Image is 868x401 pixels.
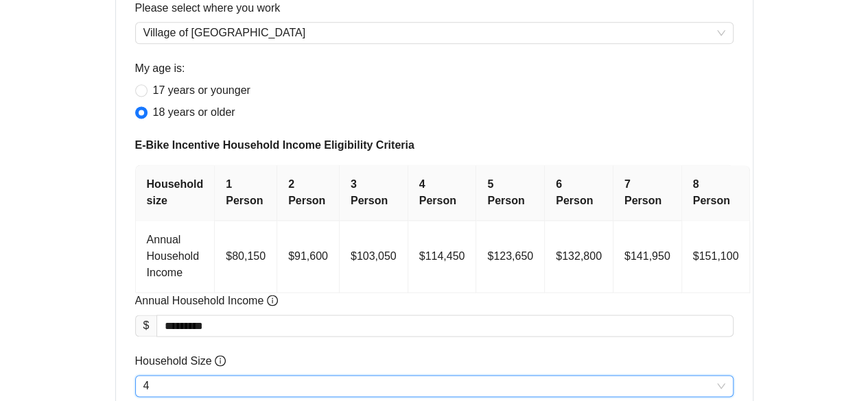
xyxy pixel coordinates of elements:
th: 7 Person [613,165,682,221]
td: $114,450 [408,221,477,293]
div: $ [135,315,157,337]
span: Household Size [135,353,226,369]
label: My age is: [135,60,185,77]
span: 18 years or older [148,104,241,121]
span: 4 [143,376,725,396]
td: $80,150 [215,221,277,293]
span: info-circle [215,355,226,366]
td: $103,050 [340,221,408,293]
td: Annual Household Income [136,221,215,293]
th: 8 Person [682,165,751,221]
td: $141,950 [613,221,682,293]
span: 17 years or younger [148,82,256,99]
th: Household size [136,165,215,221]
td: $151,100 [682,221,751,293]
td: $123,650 [476,221,545,293]
td: $132,800 [545,221,613,293]
span: Annual Household Income [135,293,278,309]
th: 1 Person [215,165,277,221]
td: $91,600 [277,221,340,293]
span: Village of Tarrytown [143,23,725,43]
span: info-circle [267,295,278,306]
th: 6 Person [545,165,613,221]
th: 3 Person [340,165,408,221]
span: E-Bike Incentive Household Income Eligibility Criteria [135,137,734,154]
th: 4 Person [408,165,477,221]
th: 2 Person [277,165,340,221]
th: 5 Person [476,165,545,221]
